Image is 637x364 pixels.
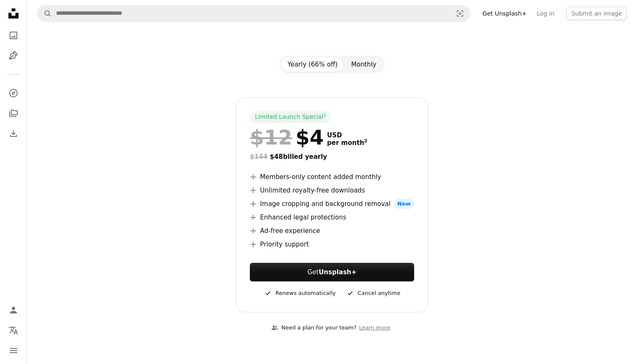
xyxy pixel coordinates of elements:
a: 1 [322,113,328,121]
button: Language [5,322,22,339]
div: Renews automatically [264,288,336,298]
button: Submit an image [566,7,627,20]
div: $48 billed yearly [250,152,414,162]
li: Unlimited royalty-free downloads [250,185,414,195]
button: Yearly (66% off) [281,57,345,72]
a: 2 [362,139,369,147]
div: Limited Launch Special [250,111,331,123]
a: Download History [5,125,22,142]
button: Menu [5,342,22,359]
button: GetUnsplash+ [250,263,414,281]
a: Photos [5,27,22,44]
a: Explore [5,85,22,102]
a: Home — Unsplash [5,5,22,24]
li: Image cropping and background removal [250,199,414,209]
a: Get Unsplash+ [477,7,532,20]
span: $144 [250,153,268,161]
button: Search Unsplash [37,5,52,21]
a: Illustrations [5,47,22,64]
sup: 2 [364,138,367,144]
div: $4 [250,126,324,148]
button: Monthly [344,57,383,72]
a: Collections [5,105,22,122]
button: Visual search [450,5,470,21]
div: Cancel anytime [346,288,400,298]
span: New [394,199,414,209]
li: Members-only content added monthly [250,172,414,182]
span: per month [327,139,367,147]
a: Log in [532,7,559,20]
strong: Unsplash+ [318,268,356,276]
a: Learn more [356,321,393,335]
div: Need a plan for your team? [271,324,356,332]
sup: 1 [324,112,327,118]
li: Enhanced legal protections [250,212,414,222]
span: USD [327,131,367,139]
span: $12 [250,126,292,148]
li: Ad-free experience [250,226,414,236]
li: Priority support [250,239,414,249]
a: Log in / Sign up [5,302,22,318]
form: Find visuals sitewide [37,5,471,22]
